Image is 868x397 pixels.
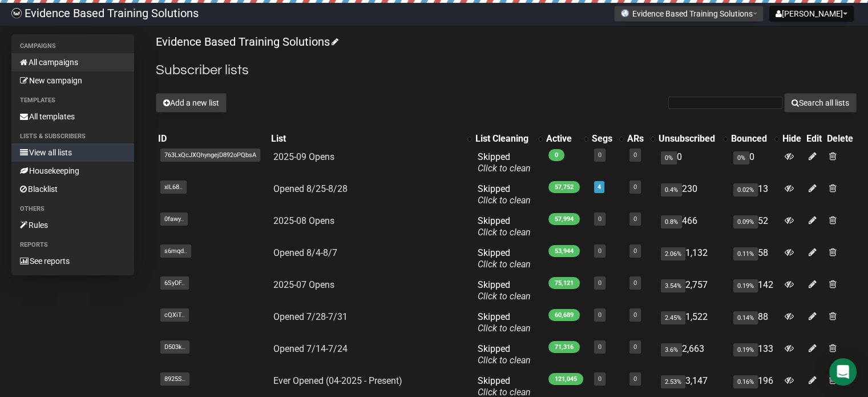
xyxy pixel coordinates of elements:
[782,133,802,145] div: Hide
[478,259,531,270] a: Click to clean
[11,252,134,270] a: See reports
[661,279,685,292] span: 3.54%
[160,212,188,226] span: 0fawy..
[633,183,637,191] a: 0
[548,213,580,225] span: 57,994
[156,60,857,81] h2: Subscriber lists
[548,277,580,289] span: 75,121
[548,373,583,385] span: 121,045
[548,309,580,321] span: 60,689
[633,375,637,383] a: 0
[156,131,268,147] th: ID: No sort applied, sorting is disabled
[11,39,134,53] li: Campaigns
[661,375,685,388] span: 2.53%
[661,151,677,165] span: 0%
[160,308,189,322] span: cQXiT..
[625,131,656,147] th: ARs: No sort applied, activate to apply an ascending sort
[733,279,758,292] span: 0.19%
[784,93,857,113] button: Search all lists
[656,147,729,179] td: 0
[633,247,637,255] a: 0
[729,307,780,339] td: 88
[478,183,531,206] span: Skipped
[11,53,134,71] a: All campaigns
[11,216,134,234] a: Rules
[729,275,780,307] td: 142
[661,343,682,356] span: 3.6%
[656,307,729,339] td: 1,522
[156,35,337,49] a: Evidence Based Training Solutions
[733,247,758,260] span: 0.11%
[729,243,780,275] td: 58
[627,133,645,145] div: ARs
[598,343,601,351] a: 0
[271,133,462,145] div: List
[475,133,532,145] div: List Cleaning
[598,151,601,159] a: 0
[597,183,601,191] a: 4
[806,133,822,145] div: Edit
[11,94,134,107] li: Templates
[733,311,758,324] span: 0.14%
[11,130,134,143] li: Lists & subscribers
[633,279,637,287] a: 0
[11,238,134,252] li: Reports
[769,6,854,22] button: [PERSON_NAME]
[729,179,780,211] td: 13
[656,339,729,371] td: 2,663
[548,245,580,257] span: 53,944
[544,131,590,147] th: Active: No sort applied, activate to apply an ascending sort
[546,133,578,145] div: Active
[158,133,266,145] div: ID
[160,149,260,162] span: 763LxQcJXQhyngejD892oPQbsA
[273,183,348,194] a: Opened 8/25-8/28
[478,343,531,366] span: Skipped
[656,275,729,307] td: 2,757
[633,343,637,351] a: 0
[829,358,857,386] div: Open Intercom Messenger
[825,131,857,147] th: Delete: No sort applied, sorting is disabled
[548,181,580,193] span: 57,752
[804,131,825,147] th: Edit: No sort applied, sorting is disabled
[590,131,625,147] th: Segs: No sort applied, activate to apply an ascending sort
[633,215,637,223] a: 0
[160,244,191,258] span: s6mqd..
[273,279,334,290] a: 2025-07 Opens
[733,215,758,228] span: 0.09%
[273,247,337,258] a: Opened 8/4-8/7
[478,215,531,238] span: Skipped
[729,339,780,371] td: 133
[11,180,134,198] a: Blacklist
[656,131,729,147] th: Unsubscribed: No sort applied, activate to apply an ascending sort
[156,93,227,113] button: Add a new list
[661,247,685,260] span: 2.06%
[478,227,531,238] a: Click to clean
[160,372,189,386] span: 8925S..
[733,343,758,356] span: 0.19%
[827,133,854,145] div: Delete
[620,9,629,18] img: favicons
[11,143,134,162] a: View all lists
[733,183,758,197] span: 0.02%
[548,149,564,161] span: 0
[160,340,189,354] span: D503k..
[598,215,601,223] a: 0
[780,131,804,147] th: Hide: No sort applied, sorting is disabled
[661,311,685,324] span: 2.45%
[269,131,474,147] th: List: No sort applied, activate to apply an ascending sort
[478,247,531,270] span: Skipped
[598,279,601,287] a: 0
[11,8,22,18] img: 6a635aadd5b086599a41eda90e0773ac
[733,151,749,165] span: 0%
[478,279,531,302] span: Skipped
[598,375,601,383] a: 0
[273,375,402,386] a: Ever Opened (04-2025 - Present)
[160,276,189,290] span: 6SyDF..
[656,211,729,243] td: 466
[592,133,613,145] div: Segs
[633,151,637,159] a: 0
[473,131,544,147] th: List Cleaning: No sort applied, activate to apply an ascending sort
[661,183,682,197] span: 0.4%
[731,133,769,145] div: Bounced
[656,179,729,211] td: 230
